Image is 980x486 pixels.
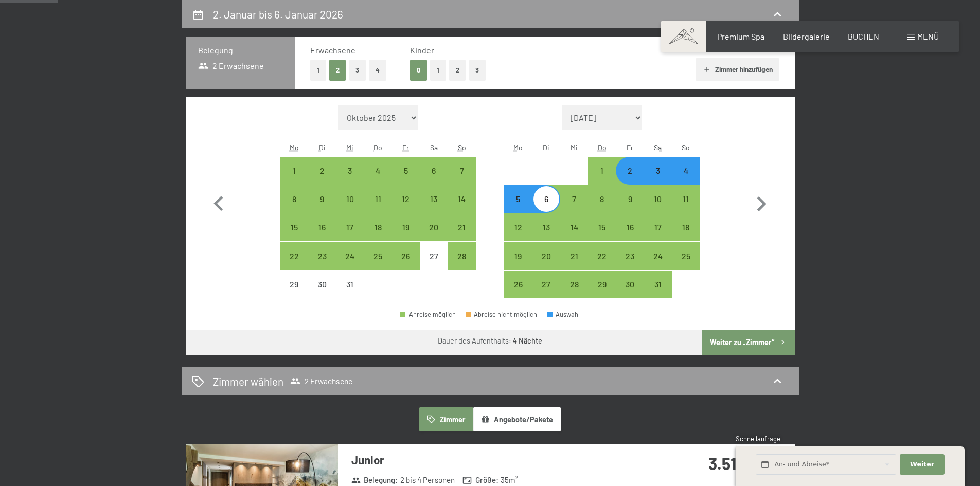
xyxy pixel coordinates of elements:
div: Anreise möglich [364,157,392,185]
abbr: Montag [290,143,299,152]
div: Fri Jan 23 2026 [616,242,644,269]
div: 17 [645,223,671,249]
div: 3 [337,167,363,192]
div: 5 [505,195,531,221]
div: Anreise möglich [308,185,336,213]
div: 10 [645,195,671,221]
div: Sat Jan 17 2026 [644,213,672,241]
div: Anreise möglich [392,213,420,241]
div: 7 [449,167,474,192]
div: Fri Jan 09 2026 [616,185,644,213]
div: Dauer des Aufenthalts: [438,336,542,346]
div: Fri Dec 26 2025 [392,242,420,269]
div: Sun Jan 25 2026 [672,242,700,269]
div: 30 [617,280,643,306]
div: 8 [281,195,307,221]
div: Anreise möglich [420,157,448,185]
div: Anreise möglich [420,185,448,213]
div: 20 [421,223,447,249]
abbr: Dienstag [543,143,549,152]
div: Mon Dec 01 2025 [280,157,308,185]
div: Fri Jan 30 2026 [616,271,644,298]
div: 8 [589,195,615,221]
div: Anreise möglich [504,271,532,298]
div: 24 [337,252,363,278]
div: 15 [589,223,615,249]
div: Anreise möglich [588,271,616,298]
div: 12 [505,223,531,249]
button: Vorheriger Monat [204,105,234,299]
div: Anreise möglich [336,213,364,241]
span: 2 Erwachsene [290,376,352,386]
div: Anreise möglich [560,271,588,298]
div: Anreise möglich [280,157,308,185]
abbr: Freitag [627,143,633,152]
span: BUCHEN [848,31,879,41]
div: Anreise möglich [420,213,448,241]
div: Tue Jan 13 2026 [532,213,560,241]
div: 16 [309,223,335,249]
div: Sun Jan 18 2026 [672,213,700,241]
div: Anreise möglich [308,242,336,269]
span: 2 Erwachsene [198,60,264,71]
span: Premium Spa [717,31,764,41]
div: Anreise möglich [448,157,475,185]
div: Anreise möglich [616,213,644,241]
div: 5 [393,167,419,192]
div: Thu Dec 25 2025 [364,242,392,269]
a: Bildergalerie [783,31,830,41]
strong: 3.512,00 € [708,454,781,473]
span: Erwachsene [310,45,355,55]
div: Thu Dec 04 2025 [364,157,392,185]
div: Thu Dec 18 2025 [364,213,392,241]
abbr: Dienstag [319,143,326,152]
span: 2 bis 4 Personen [400,475,455,485]
div: 15 [281,223,307,249]
div: Anreise möglich [560,242,588,269]
div: Anreise möglich [532,271,560,298]
button: Weiter [900,454,944,475]
abbr: Donnerstag [598,143,607,152]
div: Anreise möglich [308,157,336,185]
button: 2 [449,60,466,81]
div: Wed Dec 31 2025 [336,271,364,298]
div: Abreise nicht möglich [466,311,538,318]
div: 20 [533,252,559,278]
button: 3 [469,60,486,81]
button: 2 [329,60,346,81]
div: Anreise nicht möglich [280,271,308,298]
div: 9 [309,195,335,221]
div: Sat Dec 27 2025 [420,242,448,269]
div: Tue Jan 06 2026 [532,185,560,213]
div: Anreise möglich [280,185,308,213]
div: Anreise möglich [448,185,475,213]
div: Tue Jan 20 2026 [532,242,560,269]
div: 21 [449,223,474,249]
div: Fri Dec 12 2025 [392,185,420,213]
div: 13 [533,223,559,249]
div: Anreise möglich [336,157,364,185]
div: Anreise möglich [588,213,616,241]
div: Anreise möglich [644,185,672,213]
abbr: Montag [513,143,523,152]
div: Mon Dec 08 2025 [280,185,308,213]
div: Tue Dec 30 2025 [308,271,336,298]
div: 30 [309,280,335,306]
div: 18 [365,223,391,249]
abbr: Sonntag [682,143,690,152]
div: Tue Jan 27 2026 [532,271,560,298]
div: 1 [589,167,615,192]
span: Schnellanfrage [736,435,780,443]
button: Nächster Monat [746,105,776,299]
div: Wed Dec 10 2025 [336,185,364,213]
div: Anreise möglich [448,242,475,269]
div: Anreise möglich [392,242,420,269]
div: Fri Dec 05 2025 [392,157,420,185]
div: Auswahl [547,311,580,318]
div: 10 [337,195,363,221]
abbr: Samstag [654,143,662,152]
div: 12 [393,195,419,221]
abbr: Mittwoch [346,143,353,152]
abbr: Mittwoch [571,143,578,152]
div: Anreise möglich [672,213,700,241]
